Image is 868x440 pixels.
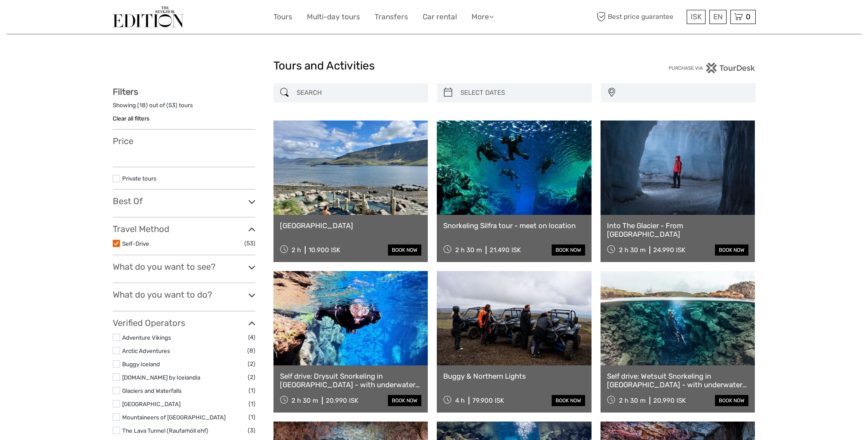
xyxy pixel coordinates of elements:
span: 2 h 30 m [291,397,318,404]
div: 24.990 ISK [653,246,685,254]
a: book now [388,395,421,406]
a: Buggy Iceland [122,361,160,368]
label: 53 [168,101,175,109]
input: SEARCH [293,85,424,100]
span: 2 h 30 m [619,246,646,254]
a: Arctic Adventures [122,347,170,354]
span: (2) [248,372,255,382]
a: [GEOGRAPHIC_DATA] [122,401,180,407]
span: 0 [745,12,752,21]
span: 4 h [455,397,465,404]
span: (3) [248,425,255,435]
span: (1) [249,386,255,395]
div: 79.900 ISK [472,397,504,404]
a: Private tours [122,175,156,182]
a: Mountaineers of [GEOGRAPHIC_DATA] [122,414,225,421]
h3: Travel Method [113,224,255,234]
a: Self drive: Drysuit Snorkeling in [GEOGRAPHIC_DATA] - with underwater photos [280,372,422,389]
h3: What do you want to see? [113,262,255,272]
a: Tours [273,11,292,23]
span: 2 h 30 m [455,246,482,254]
a: [GEOGRAPHIC_DATA] [280,221,422,230]
div: 21.490 ISK [490,246,521,254]
a: book now [552,244,585,256]
label: 18 [139,101,146,109]
span: (53) [244,238,255,248]
a: [DOMAIN_NAME] by Icelandia [122,374,200,381]
h3: Verified Operators [113,318,255,328]
h1: Tours and Activities [273,59,595,73]
span: 2 h 30 m [619,397,646,404]
div: 20.990 ISK [326,397,358,404]
span: (1) [249,399,255,409]
span: (8) [247,346,255,356]
span: 2 h [291,246,301,254]
a: Self-Drive [122,240,149,247]
h3: Price [113,136,255,146]
a: Glaciers and Waterfalls [122,387,182,394]
a: Self drive: Wetsuit Snorkeling in [GEOGRAPHIC_DATA] - with underwater photos [607,372,749,389]
span: ISK [691,12,702,21]
a: book now [715,395,748,406]
a: book now [552,395,585,406]
img: PurchaseViaTourDesk.png [668,63,755,73]
a: Into The Glacier - From [GEOGRAPHIC_DATA] [607,221,749,239]
span: (2) [248,359,255,369]
div: Showing ( ) out of ( ) tours [113,101,255,115]
a: Car rental [423,11,457,23]
a: Buggy & Northern Lights [443,372,585,380]
a: Clear all filters [113,115,150,122]
span: (4) [248,332,255,342]
span: (1) [249,412,255,422]
a: More [472,11,494,23]
h3: Best Of [113,196,255,206]
div: 20.990 ISK [653,397,686,404]
span: Best price guarantee [595,10,685,24]
div: 10.900 ISK [309,246,340,254]
img: The Reykjavík Edition [113,6,184,27]
a: Adventure Vikings [122,334,171,341]
a: Snorkeling Silfra tour - meet on location [443,221,585,230]
a: Multi-day tours [307,11,360,23]
h3: What do you want to do? [113,289,255,300]
a: book now [388,244,421,256]
a: book now [715,244,748,256]
strong: Filters [113,87,138,97]
a: Transfers [375,11,408,23]
a: The Lava Tunnel (Raufarhóll ehf) [122,427,208,434]
input: SELECT DATES [457,85,588,100]
div: EN [709,10,727,24]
